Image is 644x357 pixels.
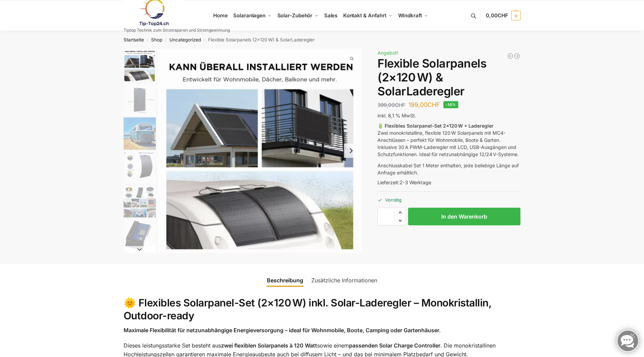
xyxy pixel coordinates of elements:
[124,246,156,253] button: Next slide
[158,49,362,253] a: Flexible Solar Module für Wohnmobile Camping Balkons l960 9
[321,0,340,31] a: Sales
[124,117,156,150] img: Flexibel unendlich viele Einsatzmöglichkeiten
[122,82,156,116] li: 2 / 9
[378,50,398,56] span: Angebot!
[263,272,307,288] a: Beschreibung
[378,102,405,108] bdi: 399,00
[376,229,522,248] iframe: Sicherer Rahmen für schnelle Bezahlvorgänge
[307,272,381,288] a: Zusätzliche Informationen
[124,83,156,116] img: Flexibles Solarmodul 120 watt
[514,53,520,59] a: Balkonkraftwerk 1780 Watt mit 4 KWh Zendure Batteriespeicher Notstrom fähig
[124,219,156,251] img: Laderegeler
[158,49,362,253] li: 1 / 9
[349,342,440,349] strong: passenden Solar Charge Controller
[498,12,508,19] span: CHF
[201,37,208,43] span: /
[400,180,431,185] span: 2-3 Werktage
[427,101,440,108] span: CHF
[122,49,156,82] li: 1 / 9
[486,5,520,26] a: 0,00CHF 0
[122,116,156,150] li: 3 / 9
[378,123,494,129] strong: 🔋 Flexibles Solarpanel-Set 2×120 W + Laderegler
[274,0,321,31] a: Solar-Zubehör
[395,0,431,31] a: Windkraft
[124,151,156,184] img: s-l1600 (4)
[486,12,508,19] span: 0,00
[151,37,162,42] a: Shop
[124,185,156,218] img: Flexibel in allen Bereichen
[122,184,156,218] li: 5 / 9
[340,0,395,31] a: Kontakt & Anfahrt
[408,208,520,225] button: In den Warenkorb
[122,150,156,184] li: 4 / 9
[124,297,521,322] h2: 🌞 Flexibles Solarpanel-Set (2×120 W) inkl. Solar-Laderegler – Monokristallin, Outdoor-ready
[124,37,144,42] a: Startseite
[122,252,156,286] li: 7 / 9
[231,0,274,31] a: Solaranlagen
[394,216,406,225] span: Reduce quantity
[124,327,441,334] strong: Maximale Flexibilität für netzunabhängige Energieversorgung – ideal für Wohnmobile, Boote, Campin...
[162,37,169,43] span: /
[233,12,265,19] span: Solaranlagen
[277,12,313,19] span: Solar-Zubehör
[221,342,317,349] strong: zwei flexiblen Solarpanels à 120 Watt
[378,208,394,225] input: Produktmenge
[398,12,422,19] span: Windkraft
[343,12,386,19] span: Kontakt & Anfahrt
[378,57,520,98] h1: Flexible Solarpanels (2×120 W) & SolarLaderegler
[507,53,514,59] a: Balkonkraftwerk 890/600 Watt bificial Glas/Glas
[395,102,405,108] span: CHF
[378,122,520,158] p: Zwei monokristalline, flexible 120 W Solarpanels mit MC4-Anschlüssen – perfekt für Wohnmobile, Bo...
[378,180,431,185] span: Lieferzeit:
[394,208,406,217] span: Increase quantity
[408,101,440,108] bdi: 199,00
[511,11,521,20] span: 0
[122,218,156,252] li: 6 / 9
[111,31,533,49] nav: Breadcrumb
[378,191,520,203] p: Vorrätig
[378,162,520,176] p: Anschlusskabel Set 1 Meter enthalten, jede beliebige Länge auf Anfrage erhältlich.
[169,37,201,42] a: Uncategorized
[344,144,358,158] button: Next slide
[144,37,151,43] span: /
[124,28,230,32] p: Tiptop Technik zum Stromsparen und Stromgewinnung
[158,49,362,253] img: Flexible Solar Module
[378,113,416,118] span: inkl. 8,1 % MwSt.
[324,12,338,19] span: Sales
[443,101,458,108] span: -50%
[124,49,156,82] img: Flexible Solar Module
